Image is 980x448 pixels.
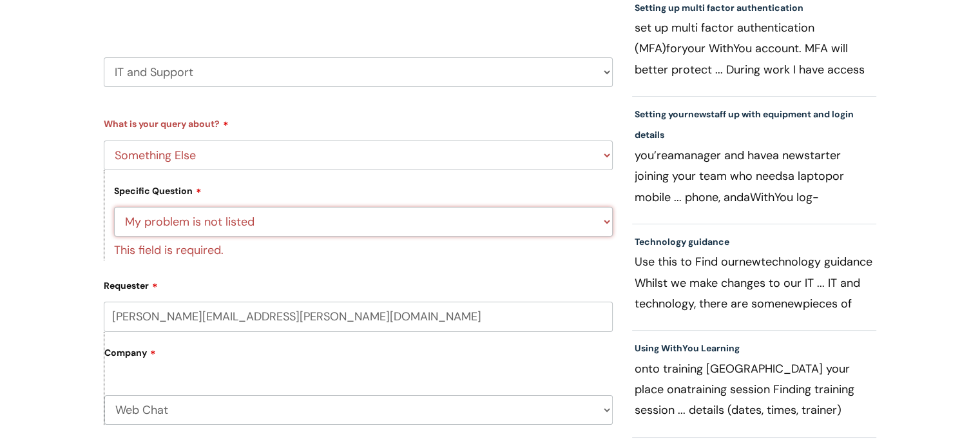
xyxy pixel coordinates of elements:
[666,41,682,56] span: for
[635,236,729,248] a: Technology guidance
[104,276,613,291] label: Requester
[635,251,874,313] p: Use this to Find our technology guidance Whilst we make changes to our IT ... IT and technology, ...
[688,108,706,120] span: new
[104,343,613,372] label: Company
[104,114,613,130] label: What is your query about?
[744,190,750,205] span: a
[635,17,874,79] p: set up multi factor authentication (MFA) your WithYou account. MFA will better protect ... During...
[635,2,803,14] a: Setting up multi factor authentication
[773,148,779,163] span: a
[668,148,674,163] span: a
[635,342,740,354] a: Using WithYou Learning
[635,358,874,420] p: onto training [GEOGRAPHIC_DATA] your place on training session Finding training session ... detai...
[739,254,761,269] span: new
[782,148,804,163] span: new
[114,184,202,197] label: Specific Question
[680,382,687,397] span: a
[104,302,613,331] input: Email
[781,296,803,311] span: new
[114,237,613,260] div: This field is required.
[635,145,874,207] p: you’re manager and have starter joining your team who needs or mobile ... phone, and WithYou log-...
[798,168,832,184] span: laptop
[788,168,794,184] span: a
[635,108,854,141] a: Setting yournewstaff up with equipment and login details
